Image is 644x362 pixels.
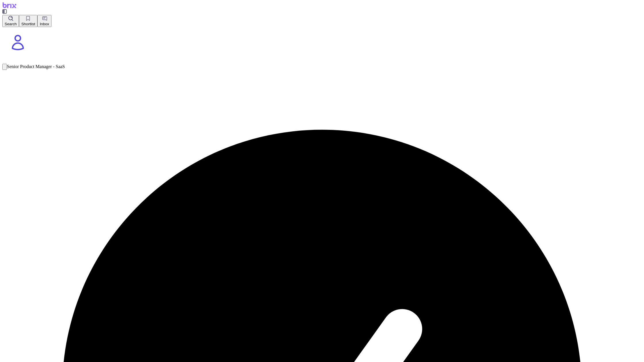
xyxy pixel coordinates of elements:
[7,64,65,69] span: Senior Product Manager - SaaS
[2,27,33,58] img: user_logo.png
[21,22,35,26] span: Shortlist
[40,22,49,26] span: Inbox
[19,15,37,27] button: Shortlist
[5,22,17,26] span: Search
[2,15,19,27] button: Search
[37,15,51,27] button: Inbox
